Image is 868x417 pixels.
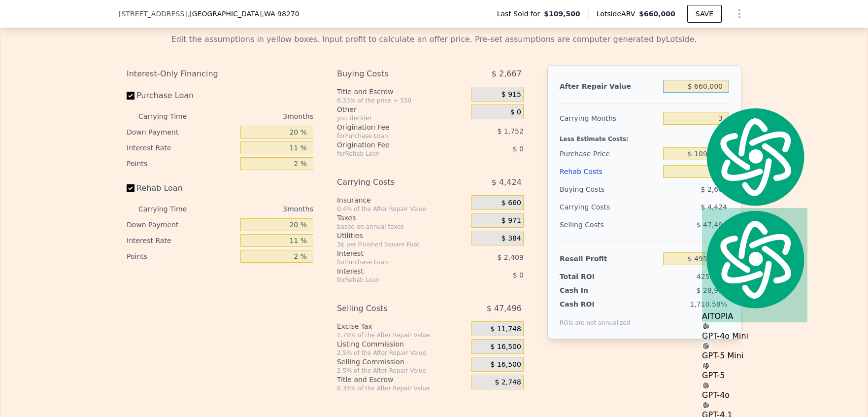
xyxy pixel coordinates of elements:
div: GPT-5 Mini [702,342,807,362]
span: $ 47,496 [697,221,727,229]
img: gpt-black.svg [702,322,710,330]
div: After Repair Value [560,77,659,95]
input: Rehab Loan [127,184,134,192]
div: 3¢ per Finished Square Foot [337,241,467,248]
div: Cash ROI [560,299,631,309]
img: gpt-black.svg [702,342,710,350]
div: 0.33% of the After Repair Value [337,384,467,392]
div: Selling Commission [337,357,467,367]
div: AITOPIA [702,208,807,322]
div: Selling Costs [337,300,447,317]
div: ROIs are not annualized [560,309,631,327]
div: Points [127,248,236,264]
img: logo.svg [702,208,807,311]
img: gpt-black.svg [702,401,710,409]
div: Title and Escrow [337,375,467,384]
label: Rehab Loan [127,179,236,197]
span: $109,500 [544,9,580,19]
div: 3 months [206,108,313,124]
input: Purchase Loan [127,92,134,100]
div: for Rehab Loan [337,276,447,284]
div: Carrying Costs [337,174,447,191]
div: 3 months [206,201,313,217]
span: $ 2,667 [492,65,522,83]
span: 425.34% [697,273,727,280]
span: $660,000 [639,10,675,18]
div: Carrying Time [138,108,202,124]
div: Less Estimate Costs: [560,127,729,145]
div: Interest [337,266,447,276]
img: gpt-black.svg [702,382,710,389]
span: $ 2,667 [701,185,727,193]
span: $ 1,752 [497,127,523,135]
div: Resell Profit [560,250,659,268]
div: Buying Costs [560,180,659,198]
span: $ 2,748 [495,378,521,387]
div: GPT-4o Mini [702,322,807,342]
span: [STREET_ADDRESS] [119,9,187,19]
span: , WA 98270 [262,10,299,18]
div: 2.5% of the After Repair Value [337,367,467,375]
span: $ 16,500 [491,343,521,351]
span: $ 4,424 [492,174,522,191]
span: $ 11,748 [491,325,521,334]
div: Title and Escrow [337,87,467,97]
div: Points [127,156,236,172]
div: Purchase Price [560,145,659,163]
span: $ 0 [510,108,521,117]
div: GPT-4o [702,382,807,401]
div: Insurance [337,195,467,205]
div: you decide! [337,114,467,122]
div: Origination Fee [337,122,447,132]
div: Total ROI [560,272,621,281]
button: SAVE [687,5,722,23]
div: Down Payment [127,217,236,233]
div: Interest Rate [127,233,236,248]
span: $ 0 [513,271,524,279]
div: for Rehab Loan [337,150,447,158]
div: Interest [337,248,447,258]
span: Last Sold for [497,9,544,19]
span: $ 384 [501,234,521,243]
label: Purchase Loan [127,87,236,104]
span: $ 0 [513,145,524,153]
div: GPT-5 [702,362,807,382]
span: 1,710.58% [690,300,727,308]
div: based on annual taxes [337,223,467,231]
div: Selling Costs [560,216,659,234]
div: Cash In [560,285,621,295]
div: Edit the assumptions in yellow boxes. Input profit to calculate an offer price. Pre-set assumptio... [127,34,741,45]
div: 1.78% of the After Repair Value [337,331,467,339]
span: $ 971 [501,216,521,225]
div: Taxes [337,213,467,223]
div: Carrying Months [560,109,659,127]
div: Interest Rate [127,140,236,156]
div: Other [337,104,467,114]
div: Listing Commission [337,339,467,349]
span: $ 4,424 [701,203,727,211]
div: Rehab Costs [560,163,659,180]
span: , [GEOGRAPHIC_DATA] [187,9,300,19]
div: for Purchase Loan [337,132,447,140]
div: Carrying Time [138,201,202,217]
span: $ 2,409 [497,253,523,261]
button: Show Options [730,4,749,24]
span: Lotside ARV [597,9,639,19]
div: 2.5% of the After Repair Value [337,349,467,357]
span: $ 915 [501,90,521,99]
span: $ 16,500 [491,360,521,369]
span: $ 28,991 [697,286,727,294]
img: logo.svg [702,105,807,208]
div: 0.33% of the price + 550 [337,97,467,104]
div: Interest-Only Financing [127,65,313,83]
span: $ 660 [501,199,521,208]
div: Excise Tax [337,321,467,331]
div: Carrying Costs [560,198,621,216]
div: Buying Costs [337,65,447,83]
img: gpt-black.svg [702,362,710,370]
div: Utilities [337,231,467,241]
div: Down Payment [127,124,236,140]
div: 0.4% of the After Repair Value [337,205,467,213]
span: $ 47,496 [487,300,522,317]
div: for Purchase Loan [337,258,447,266]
